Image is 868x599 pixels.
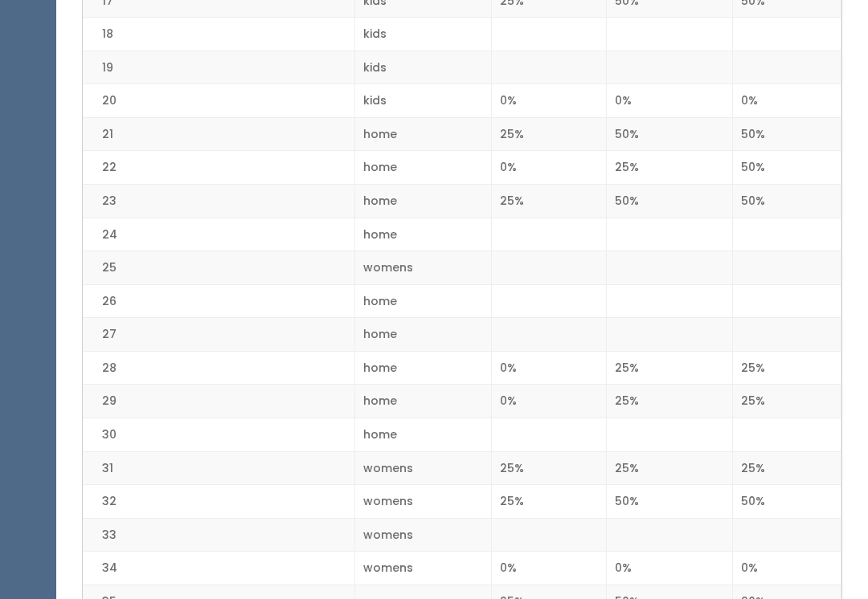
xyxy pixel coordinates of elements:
[354,385,492,419] td: home
[83,18,354,52] td: 18
[354,419,492,453] td: home
[492,352,607,385] td: 0%
[733,486,841,520] td: 50%
[354,552,492,586] td: womens
[354,352,492,385] td: home
[733,185,841,218] td: 50%
[492,185,607,218] td: 25%
[83,185,354,218] td: 23
[354,118,492,152] td: home
[607,552,733,586] td: 0%
[83,385,354,419] td: 29
[354,85,492,119] td: kids
[492,385,607,419] td: 0%
[733,118,841,152] td: 50%
[354,319,492,352] td: home
[83,118,354,152] td: 21
[492,118,607,152] td: 25%
[607,85,733,119] td: 0%
[83,452,354,486] td: 31
[492,552,607,586] td: 0%
[492,152,607,185] td: 0%
[607,452,733,486] td: 25%
[354,51,492,85] td: kids
[733,552,841,586] td: 0%
[354,285,492,319] td: home
[354,452,492,486] td: womens
[733,352,841,385] td: 25%
[607,385,733,419] td: 25%
[83,486,354,520] td: 32
[83,519,354,552] td: 33
[83,85,354,119] td: 20
[83,285,354,319] td: 26
[733,85,841,119] td: 0%
[83,352,354,385] td: 28
[354,519,492,552] td: womens
[607,486,733,520] td: 50%
[354,152,492,185] td: home
[607,118,733,152] td: 50%
[492,486,607,520] td: 25%
[733,452,841,486] td: 25%
[607,352,733,385] td: 25%
[733,385,841,419] td: 25%
[83,319,354,352] td: 27
[492,452,607,486] td: 25%
[354,218,492,252] td: home
[354,252,492,286] td: womens
[607,152,733,185] td: 25%
[83,51,354,85] td: 19
[83,218,354,252] td: 24
[83,252,354,286] td: 25
[83,152,354,185] td: 22
[607,185,733,218] td: 50%
[354,18,492,52] td: kids
[733,152,841,185] td: 50%
[83,419,354,453] td: 30
[354,185,492,218] td: home
[492,85,607,119] td: 0%
[83,552,354,586] td: 34
[354,486,492,520] td: womens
